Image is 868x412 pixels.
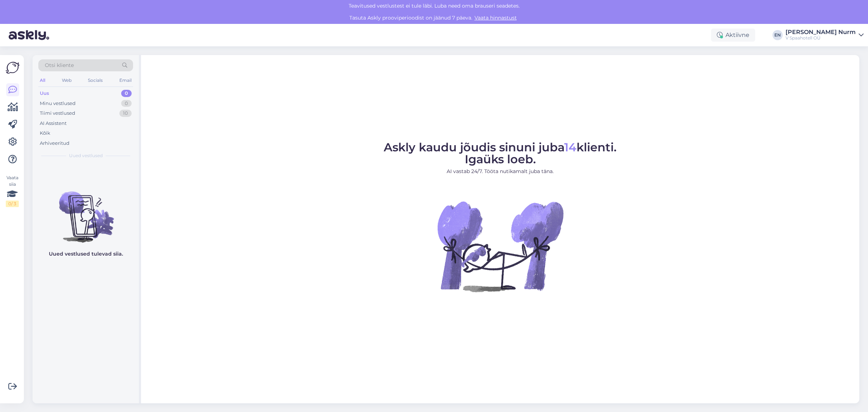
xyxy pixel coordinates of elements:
div: EN [773,30,783,40]
div: Uus [40,90,49,97]
div: 0 [121,90,132,97]
div: Tiimi vestlused [40,110,75,117]
p: Uued vestlused tulevad siia. [49,250,123,258]
div: [PERSON_NAME] Nurm [786,29,856,35]
img: Askly Logo [6,61,20,75]
div: Kõik [40,130,50,137]
span: 14 [564,140,576,154]
span: Askly kaudu jõudis sinuni juba klienti. Igaüks loeb. [384,140,617,166]
div: All [38,76,47,85]
div: V Spaahotell OÜ [786,35,856,41]
div: Email [118,76,133,85]
img: No Chat active [435,181,565,311]
div: 0 / 3 [6,201,19,207]
span: Uued vestlused [69,152,103,159]
div: Web [60,76,73,85]
div: 0 [121,100,132,107]
div: Aktiivne [711,29,755,42]
a: [PERSON_NAME] NurmV Spaahotell OÜ [786,29,864,41]
div: Arhiveeritud [40,140,69,147]
div: AI Assistent [40,120,67,127]
div: Minu vestlused [40,100,76,107]
a: Vaata hinnastust [472,14,519,21]
div: Vaata siia [6,175,19,207]
span: Otsi kliente [45,62,74,69]
img: No chats [33,178,139,244]
div: 10 [119,110,132,117]
p: AI vastab 24/7. Tööta nutikamalt juba täna. [384,168,617,175]
div: Socials [86,76,104,85]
